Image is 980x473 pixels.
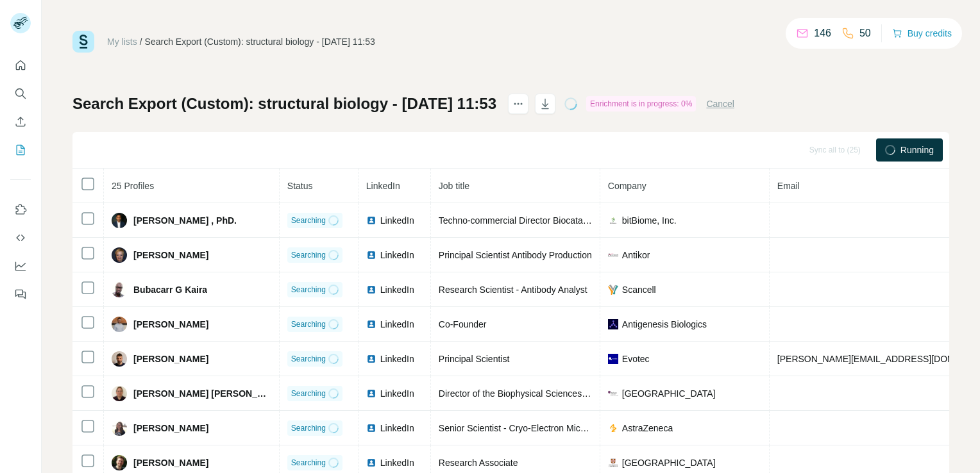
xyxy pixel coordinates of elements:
[380,214,414,227] span: LinkedIn
[439,319,487,329] span: Co-Founder
[380,318,414,331] span: LinkedIn
[622,387,716,400] span: [GEOGRAPHIC_DATA]
[291,215,326,226] span: Searching
[366,388,376,399] img: LinkedIn logo
[366,285,376,295] img: LinkedIn logo
[287,181,313,191] span: Status
[133,214,237,227] span: [PERSON_NAME] , PhD.
[622,214,677,227] span: bitBiome, Inc.
[145,35,375,48] div: Search Export (Custom): structural biology - [DATE] 11:53
[133,353,208,365] span: [PERSON_NAME]
[380,387,414,400] span: LinkedIn
[380,456,414,469] span: LinkedIn
[608,285,618,295] img: company-logo
[380,353,414,365] span: LinkedIn
[622,353,650,365] span: Evotec
[608,388,618,399] img: company-logo
[366,215,376,226] img: LinkedIn logo
[112,282,127,297] img: Avatar
[133,318,208,331] span: [PERSON_NAME]
[608,215,618,226] img: company-logo
[380,422,414,435] span: LinkedIn
[72,94,496,114] h1: Search Export (Custom): structural biology - [DATE] 11:53
[291,353,326,365] span: Searching
[291,249,326,261] span: Searching
[10,283,31,306] button: Feedback
[291,457,326,469] span: Searching
[608,181,646,191] span: Company
[706,97,734,110] button: Cancel
[133,422,208,435] span: [PERSON_NAME]
[366,250,376,260] img: LinkedIn logo
[133,387,271,400] span: [PERSON_NAME] [PERSON_NAME]
[72,31,94,53] img: Surfe Logo
[439,250,592,260] span: Principal Scientist Antibody Production
[859,26,871,41] p: 50
[900,144,934,156] span: Running
[291,422,326,434] span: Searching
[366,181,400,191] span: LinkedIn
[814,26,831,41] p: 146
[112,351,127,367] img: Avatar
[622,283,656,296] span: Scancell
[112,317,127,332] img: Avatar
[112,386,127,401] img: Avatar
[112,181,154,191] span: 25 Profiles
[439,285,587,295] span: Research Scientist - Antibody Analyst
[892,24,952,42] button: Buy credits
[133,283,207,296] span: Bubacarr G Kaira
[291,388,326,399] span: Searching
[622,456,716,469] span: [GEOGRAPHIC_DATA]
[10,226,31,249] button: Use Surfe API
[112,455,127,470] img: Avatar
[366,458,376,468] img: LinkedIn logo
[291,284,326,295] span: Searching
[133,456,208,469] span: [PERSON_NAME]
[439,181,469,191] span: Job title
[140,35,142,48] li: /
[366,423,376,433] img: LinkedIn logo
[10,54,31,77] button: Quick start
[10,254,31,278] button: Dashboard
[608,354,618,364] img: company-logo
[439,423,616,433] span: Senior Scientist - Cryo-Electron Microscopist
[112,247,127,263] img: Avatar
[777,181,800,191] span: Email
[133,249,208,261] span: [PERSON_NAME]
[112,213,127,228] img: Avatar
[380,283,414,296] span: LinkedIn
[608,423,618,433] img: company-logo
[112,420,127,436] img: Avatar
[608,319,618,329] img: company-logo
[439,458,518,468] span: Research Associate
[608,250,618,260] img: company-logo
[10,82,31,105] button: Search
[10,198,31,221] button: Use Surfe on LinkedIn
[622,249,650,261] span: Antikor
[366,319,376,329] img: LinkedIn logo
[291,319,326,330] span: Searching
[439,388,616,399] span: Director of the Biophysical Sciences Institute
[107,37,137,47] a: My lists
[622,318,707,331] span: Antigenesis Biologics
[586,96,696,112] div: Enrichment is in progress: 0%
[439,354,510,364] span: Principal Scientist
[10,110,31,133] button: Enrich CSV
[10,138,31,162] button: My lists
[439,215,600,226] span: Techno-commercial Director Biocatalysis
[608,458,618,468] img: company-logo
[380,249,414,261] span: LinkedIn
[508,94,528,114] button: actions
[366,354,376,364] img: LinkedIn logo
[622,422,673,435] span: AstraZeneca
